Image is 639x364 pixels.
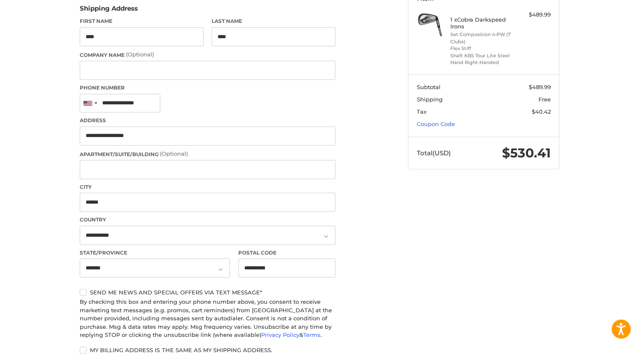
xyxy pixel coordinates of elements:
a: Coupon Code [417,120,455,127]
h4: 1 x Cobra Darkspeed Irons [450,16,515,30]
span: Tax [417,108,427,115]
a: Privacy Policy [261,331,299,338]
span: $489.99 [529,84,551,90]
label: Country [80,216,335,224]
span: Shipping [417,96,443,103]
span: $530.41 [502,145,551,161]
label: Postal Code [238,249,336,257]
div: $489.99 [517,11,551,19]
span: Free [539,96,551,103]
label: State/Province [80,249,230,257]
span: $40.42 [532,108,551,115]
small: (Optional) [160,150,188,157]
label: City [80,183,335,191]
div: By checking this box and entering your phone number above, you consent to receive marketing text ... [80,298,335,339]
li: Flex Stiff [450,45,515,52]
li: Hand Right-Handed [450,59,515,66]
div: United States: +1 [80,94,100,112]
iframe: Google Customer Reviews [569,341,639,364]
span: Subtotal [417,84,441,90]
label: Send me news and special offers via text message* [80,289,335,296]
span: Total (USD) [417,149,451,157]
label: Last Name [212,17,335,25]
label: First Name [80,17,204,25]
label: Address [80,117,335,124]
li: Shaft KBS Tour Lite Steel [450,52,515,59]
label: Phone Number [80,84,335,92]
label: Company Name [80,50,335,59]
label: My billing address is the same as my shipping address. [80,347,335,353]
small: (Optional) [126,51,154,58]
a: Terms [303,331,321,338]
label: Apartment/Suite/Building [80,150,335,158]
li: Set Composition 4-PW (7 Clubs) [450,31,515,45]
legend: Shipping Address [80,4,138,17]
